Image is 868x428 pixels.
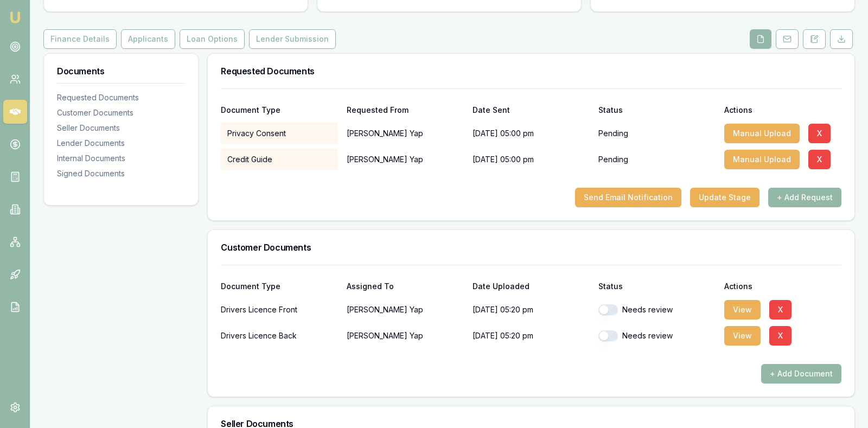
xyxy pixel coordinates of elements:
h3: Documents [57,67,185,75]
p: Pending [598,128,628,139]
h3: Requested Documents [221,67,841,75]
button: + Add Document [761,364,841,384]
p: [PERSON_NAME] Yap [347,123,464,144]
p: [PERSON_NAME] Yap [347,299,464,321]
button: View [724,300,761,320]
div: Needs review [598,330,716,341]
div: [DATE] 05:00 pm [473,123,590,144]
button: + Add Request [768,188,841,207]
button: View [724,326,761,346]
h3: Seller Documents [221,419,841,428]
div: Signed Documents [57,168,185,179]
button: X [769,300,792,320]
div: Needs review [598,304,716,315]
div: Drivers Licence Back [221,325,338,347]
div: Seller Documents [57,123,185,133]
div: Actions [724,283,841,290]
div: Status [598,283,716,290]
img: emu-icon-u.png [9,11,22,24]
div: Document Type [221,106,338,114]
div: Date Sent [473,106,590,114]
a: Loan Options [177,29,247,49]
a: Applicants [119,29,177,49]
div: Actions [724,106,841,114]
div: Status [598,106,716,114]
div: Customer Documents [57,107,185,118]
button: Send Email Notification [575,188,681,207]
a: Lender Submission [247,29,338,49]
p: [PERSON_NAME] Yap [347,325,464,347]
div: Document Type [221,283,338,290]
button: Finance Details [43,29,117,49]
div: [DATE] 05:00 pm [473,149,590,170]
button: X [769,326,792,346]
div: Credit Guide [221,149,338,170]
div: Drivers Licence Front [221,299,338,321]
button: X [808,124,831,143]
div: Assigned To [347,283,464,290]
p: Pending [598,154,628,165]
a: Finance Details [43,29,119,49]
p: [PERSON_NAME] Yap [347,149,464,170]
div: Requested Documents [57,92,185,103]
div: Internal Documents [57,153,185,164]
button: Update Stage [690,188,759,207]
div: Lender Documents [57,138,185,149]
div: Requested From [347,106,464,114]
p: [DATE] 05:20 pm [473,325,590,347]
button: Lender Submission [249,29,336,49]
div: Date Uploaded [473,283,590,290]
button: Manual Upload [724,124,800,143]
div: Privacy Consent [221,123,338,144]
button: X [808,150,831,169]
button: Loan Options [180,29,245,49]
p: [DATE] 05:20 pm [473,299,590,321]
h3: Customer Documents [221,243,841,252]
button: Manual Upload [724,150,800,169]
button: Applicants [121,29,175,49]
